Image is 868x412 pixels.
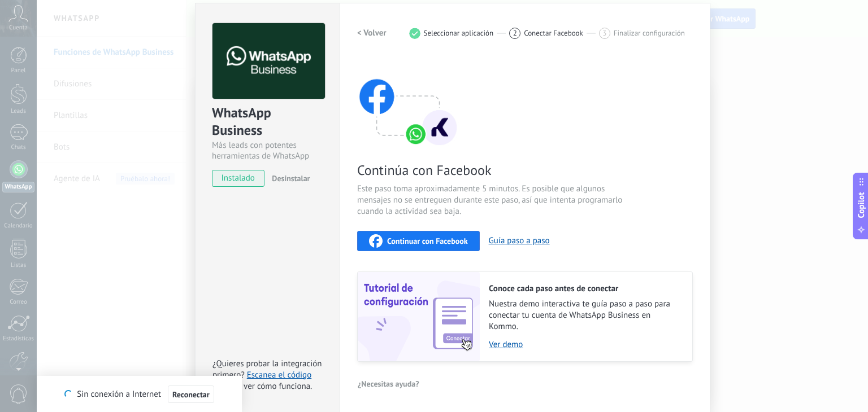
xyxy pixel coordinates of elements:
[267,170,310,187] button: Desinstalar
[212,170,264,187] span: instalado
[524,29,583,37] span: Conectar Facebook
[358,380,419,388] span: ¿Necesitas ayuda?
[172,391,210,398] span: Reconectar
[168,385,214,404] button: Reconectar
[212,104,323,140] div: WhatsApp Business
[357,375,420,392] button: ¿Necesitas ayuda?
[424,29,494,37] span: Seleccionar aplicación
[357,57,459,147] img: connect with facebook
[212,23,325,99] img: logo_main.png
[357,28,387,38] h2: < Volver
[489,235,550,246] button: Guía paso a paso
[212,358,322,380] span: ¿Quieres probar la integración primero?
[489,299,681,332] span: Nuestra demo interactiva te guía paso a paso para conectar tu cuenta de WhatsApp Business en Kommo.
[357,183,626,217] span: Este paso toma aproximadamente 5 minutos. Es posible que algunos mensajes no se entreguen durante...
[602,28,606,38] span: 3
[357,23,387,43] button: < Volver
[489,283,681,294] h2: Conoce cada paso antes de conectar
[357,231,480,251] button: Continuar con Facebook
[856,192,867,218] span: Copilot
[489,339,681,350] a: Ver demo
[272,173,310,183] span: Desinstalar
[513,28,517,38] span: 2
[212,370,311,392] a: Escanea el código QR
[64,385,214,404] div: Sin conexión a Internet
[387,237,468,245] span: Continuar con Facebook
[212,140,323,161] div: Más leads con potentes herramientas de WhatsApp
[614,29,685,37] span: Finalizar configuración
[225,381,312,392] span: para ver cómo funciona.
[357,161,626,179] span: Continúa con Facebook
